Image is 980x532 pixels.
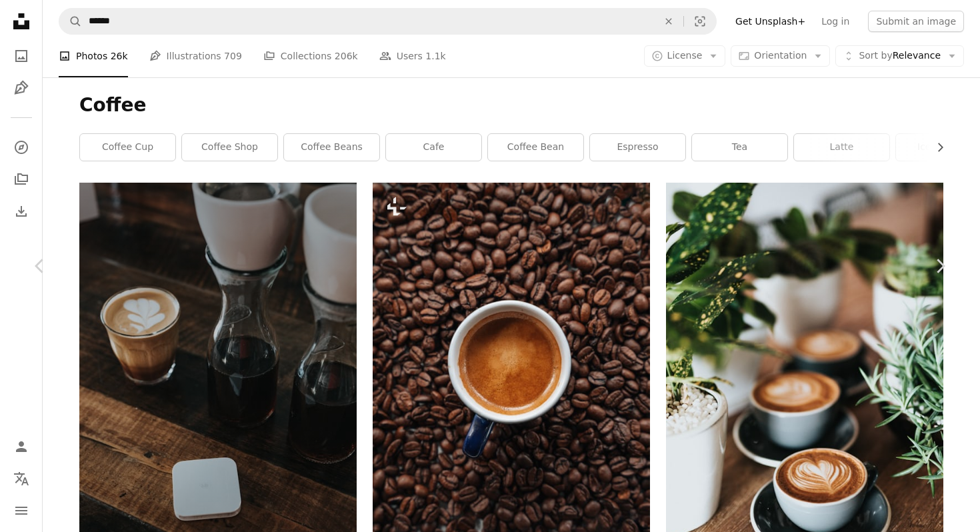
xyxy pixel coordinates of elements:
a: cafe [386,134,481,161]
button: Orientation [731,45,830,67]
button: License [644,45,726,67]
button: Clear [654,9,683,34]
a: a cup of coffee sitting on top of a pile of coffee beans [373,356,650,368]
a: Photos [8,43,35,69]
a: Log in / Sign up [8,433,35,460]
a: cafe late on table [79,384,357,396]
a: Collections [8,166,35,193]
a: Users 1.1k [379,35,446,77]
button: Sort byRelevance [835,45,964,67]
button: Visual search [684,9,716,34]
a: coffee bean [488,134,583,161]
a: Next [900,202,980,330]
button: Submit an image [868,11,964,32]
a: coffee cup [80,134,175,161]
a: Illustrations 709 [149,35,242,77]
a: Explore [8,134,35,161]
h1: Coffee [79,93,943,117]
a: Collections 206k [263,35,358,77]
a: Log in [813,11,857,32]
a: tea [692,134,787,161]
a: Get Unsplash+ [727,11,813,32]
a: Download History [8,198,35,225]
span: 206k [335,49,358,63]
a: coffee shop [182,134,277,161]
span: License [667,50,703,61]
a: Illustrations [8,75,35,101]
form: Find visuals sitewide [59,8,717,35]
span: 709 [224,49,242,63]
button: Menu [8,497,35,524]
a: shallow focus photography of coffee late in mug on table [666,384,943,396]
a: latte [794,134,889,161]
a: espresso [590,134,685,161]
span: Orientation [754,50,807,61]
span: Sort by [859,50,892,61]
a: coffee beans [284,134,379,161]
button: Language [8,465,35,492]
span: Relevance [859,49,941,63]
span: 1.1k [425,49,445,63]
button: Search Unsplash [59,9,82,34]
button: scroll list to the right [928,134,943,161]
